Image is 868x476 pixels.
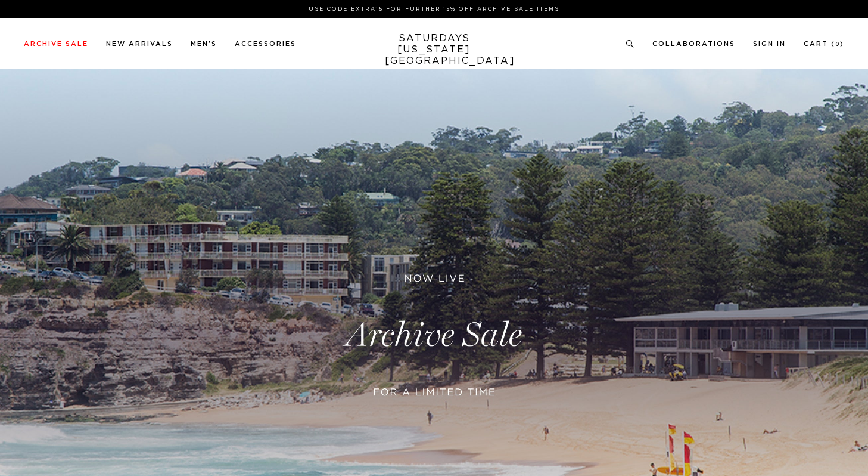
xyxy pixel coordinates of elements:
a: Archive Sale [24,41,88,47]
a: Sign In [753,41,786,47]
a: New Arrivals [106,41,173,47]
a: Cart (0) [804,41,844,47]
a: Accessories [235,41,296,47]
p: Use Code EXTRA15 for Further 15% Off Archive Sale Items [29,5,839,14]
a: Collaborations [652,41,735,47]
a: Men's [191,41,217,47]
small: 0 [835,42,840,47]
a: SATURDAYS[US_STATE][GEOGRAPHIC_DATA] [385,33,483,67]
